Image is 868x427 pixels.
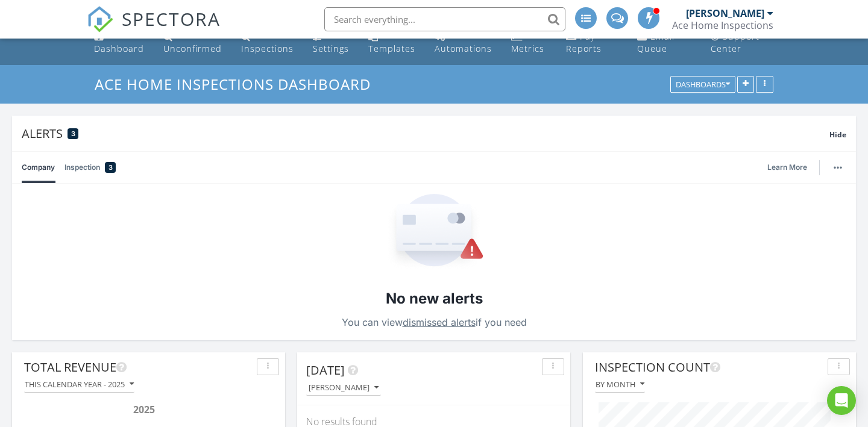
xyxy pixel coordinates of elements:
a: Pay Reports [561,26,623,60]
a: Templates [363,26,420,60]
div: This calendar year - 2025 [25,380,134,388]
h2: No new alerts [386,288,483,309]
p: You can view if you need [342,314,527,331]
div: [PERSON_NAME] [686,7,764,19]
span: 3 [71,129,75,138]
span: 3 [108,161,113,173]
img: The Best Home Inspection Software - Spectora [87,6,113,33]
img: ellipsis-632cfdd7c38ec3a7d453.svg [834,166,842,169]
div: By month [596,380,644,388]
div: Pay Reports [566,31,602,54]
button: Dashboards [670,76,735,93]
div: Unconfirmed [163,43,222,54]
div: Templates [368,43,415,54]
a: Support Center [706,26,779,60]
div: Open Intercom Messenger [827,386,856,415]
button: [PERSON_NAME] [306,380,381,396]
div: Automations [435,43,492,54]
button: By month [595,376,645,393]
div: Alerts [22,125,829,142]
div: Settings [313,43,349,54]
a: Ace Home Inspections Dashboard [95,74,381,94]
div: [PERSON_NAME] [309,384,379,392]
div: Inspections [241,43,294,54]
div: Total Revenue [24,358,252,376]
a: Settings [308,26,354,60]
div: Dashboard [94,43,144,54]
a: Learn More [767,161,814,173]
div: Inspection Count [595,358,823,376]
a: Inspections [236,26,298,60]
a: SPECTORA [87,16,221,42]
div: Dashboards [676,81,730,89]
input: Search everything... [324,7,565,31]
a: Automations (Advanced) [430,26,497,60]
div: Support Center [711,31,759,54]
div: Ace Home Inspections [672,19,773,31]
span: [DATE] [306,362,345,378]
a: Company [22,152,55,183]
div: 2025 [28,402,260,417]
a: Metrics [506,26,552,60]
a: Inspection [64,152,116,183]
div: Metrics [511,43,544,54]
span: SPECTORA [122,6,221,31]
img: Empty State [384,194,484,269]
div: Email Queue [637,31,675,54]
button: This calendar year - 2025 [24,376,134,393]
span: Hide [829,129,846,140]
a: dismissed alerts [403,316,476,328]
a: Email Queue [632,26,696,60]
